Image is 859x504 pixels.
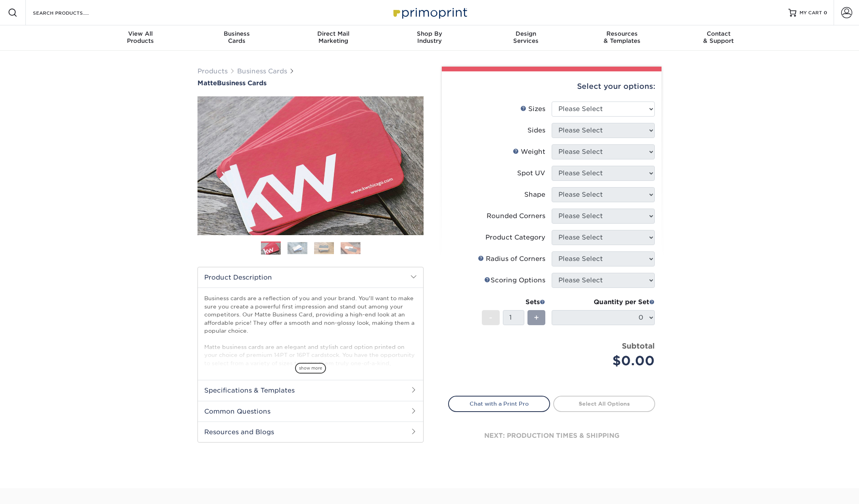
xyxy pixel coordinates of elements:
img: Primoprint [390,4,469,21]
div: $0.00 [558,351,655,370]
h1: Business Cards [197,79,424,87]
a: Business Cards [237,67,287,75]
div: Sets [482,297,545,307]
div: Rounded Corners [487,211,545,221]
a: Chat with a Print Pro [448,396,550,412]
span: Contact [670,30,767,37]
div: & Templates [574,30,670,44]
h2: Specifications & Templates [198,380,423,401]
a: Resources& Templates [574,25,670,51]
span: Shop By [382,30,478,37]
span: View All [92,30,189,37]
div: Spot UV [517,169,545,178]
img: Matte 01 [197,53,424,279]
span: Design [477,30,574,37]
div: Quantity per Set [552,297,655,307]
div: Sizes [520,104,545,114]
a: BusinessCards [189,25,285,51]
a: Shop ByIndustry [382,25,478,51]
p: Business cards are a reflection of you and your brand. You'll want to make sure you create a powe... [204,294,417,407]
a: DesignServices [477,25,574,51]
div: Sides [527,126,545,135]
div: Industry [382,30,478,44]
div: Marketing [285,30,382,44]
a: Select All Options [553,396,655,412]
div: Services [477,30,574,44]
h2: Resources and Blogs [198,422,423,442]
div: & Support [670,30,767,44]
a: View AllProducts [92,25,189,51]
div: Shape [524,190,545,199]
span: Matte [197,79,217,87]
span: 0 [824,10,827,15]
span: show more [295,363,326,374]
span: + [534,312,539,324]
span: MY CART [800,10,822,16]
div: Weight [513,147,545,157]
img: Business Cards 04 [341,242,360,254]
strong: Subtotal [622,341,655,350]
div: Radius of Corners [478,254,545,264]
img: Business Cards 02 [288,242,307,254]
div: Product Category [485,233,545,242]
input: SEARCH PRODUCTS..... [32,8,109,17]
div: Select your options: [448,71,655,102]
div: Cards [189,30,285,44]
div: Products [92,30,189,44]
div: next: production times & shipping [448,412,655,460]
a: Contact& Support [670,25,767,51]
a: Products [197,67,228,75]
span: Resources [574,30,670,37]
div: Scoring Options [484,276,545,285]
h2: Product Description [198,267,423,287]
a: MatteBusiness Cards [197,79,424,87]
img: Business Cards 01 [261,239,281,259]
img: Business Cards 03 [314,242,334,254]
span: - [489,312,493,324]
span: Business [189,30,285,37]
a: Direct MailMarketing [285,25,382,51]
span: Direct Mail [285,30,382,37]
h2: Common Questions [198,401,423,422]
